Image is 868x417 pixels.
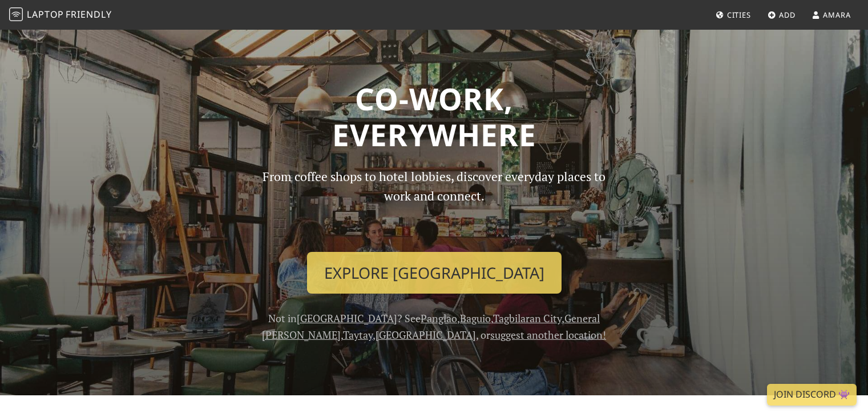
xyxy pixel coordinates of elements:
[253,167,616,243] p: From coffee shops to hotel lobbies, discover everyday places to work and connect.
[460,311,491,325] a: Baguio
[307,252,562,294] a: Explore [GEOGRAPHIC_DATA]
[490,328,606,342] a: suggest another location!
[262,311,606,342] span: Not in ? See , , , , , , or
[711,5,756,25] a: Cities
[376,328,476,342] a: [GEOGRAPHIC_DATA]
[297,311,397,325] a: [GEOGRAPHIC_DATA]
[343,328,373,342] a: Taytay
[767,384,857,406] a: Join Discord 👾
[9,7,23,21] img: LaptopFriendly
[493,311,562,325] a: Tagbilaran City
[27,8,64,21] span: Laptop
[727,10,751,20] span: Cities
[779,10,796,20] span: Add
[763,5,800,25] a: Add
[64,81,804,153] h1: Co-work, Everywhere
[262,311,600,342] a: General [PERSON_NAME]
[823,10,851,20] span: Amara
[421,311,457,325] a: Panglao
[807,5,855,25] a: Amara
[66,8,111,21] span: Friendly
[9,5,112,25] a: LaptopFriendly LaptopFriendly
